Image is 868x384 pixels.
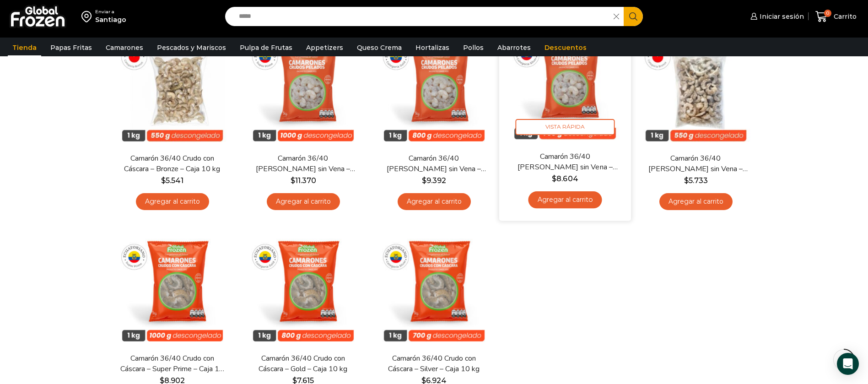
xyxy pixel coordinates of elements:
a: 0 Carrito [813,6,859,27]
a: Camarones [101,39,148,56]
a: Pulpa de Frutas [235,39,297,56]
a: Camarón 36/40 [PERSON_NAME] sin Vena – Silver – Caja 10 kg [512,151,618,173]
bdi: 5.733 [684,176,708,185]
span: Carrito [831,12,857,21]
bdi: 8.604 [552,174,578,183]
a: Camarón 36/40 Crudo con Cáscara – Super Prime – Caja 10 kg [119,353,225,374]
a: Agregar al carrito: “Camarón 36/40 Crudo con Cáscara - Bronze - Caja 10 kg” [136,193,209,210]
a: Tienda [8,39,41,56]
a: Iniciar sesión [748,7,804,26]
a: Agregar al carrito: “Camarón 36/40 Crudo Pelado sin Vena - Silver - Caja 10 kg” [528,191,602,208]
a: Camarón 36/40 [PERSON_NAME] sin Vena – Bronze – Caja 10 kg [643,153,748,174]
span: $ [161,176,166,185]
span: $ [422,176,426,185]
span: $ [684,176,689,185]
a: Agregar al carrito: “Camarón 36/40 Crudo Pelado sin Vena - Gold - Caja 10 kg” [398,193,471,210]
a: Camarón 36/40 Crudo con Cáscara – Gold – Caja 10 kg [250,353,356,374]
span: Vista Rápida [515,119,615,135]
a: Agregar al carrito: “Camarón 36/40 Crudo Pelado sin Vena - Bronze - Caja 10 kg” [659,193,733,210]
div: Santiago [95,15,126,24]
span: Iniciar sesión [757,12,804,21]
span: $ [552,174,556,183]
bdi: 5.541 [161,176,183,185]
a: Agregar al carrito: “Camarón 36/40 Crudo Pelado sin Vena - Super Prime - Caja 10 kg” [267,193,340,210]
a: Appetizers [302,39,348,56]
a: Camarón 36/40 [PERSON_NAME] sin Vena – Gold – Caja 10 kg [381,153,486,174]
a: Hortalizas [411,39,454,56]
a: Descuentos [540,39,591,56]
img: address-field-icon.svg [81,9,95,24]
bdi: 11.370 [291,176,316,185]
a: Camarón 36/40 Crudo con Cáscara – Bronze – Caja 10 kg [119,153,225,174]
span: $ [291,176,295,185]
a: Camarón 36/40 Crudo con Cáscara – Silver – Caja 10 kg [381,353,486,374]
span: 0 [824,10,831,17]
a: Camarón 36/40 [PERSON_NAME] sin Vena – Super Prime – Caja 10 kg [250,153,356,174]
a: Pescados y Mariscos [152,39,231,56]
a: Pollos [458,39,488,56]
div: Enviar a [95,9,126,15]
a: Papas Fritas [46,39,97,56]
div: Open Intercom Messenger [837,353,859,375]
a: Abarrotes [493,39,535,56]
bdi: 9.392 [422,176,446,185]
button: Search button [624,7,643,26]
a: Queso Crema [352,39,406,56]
